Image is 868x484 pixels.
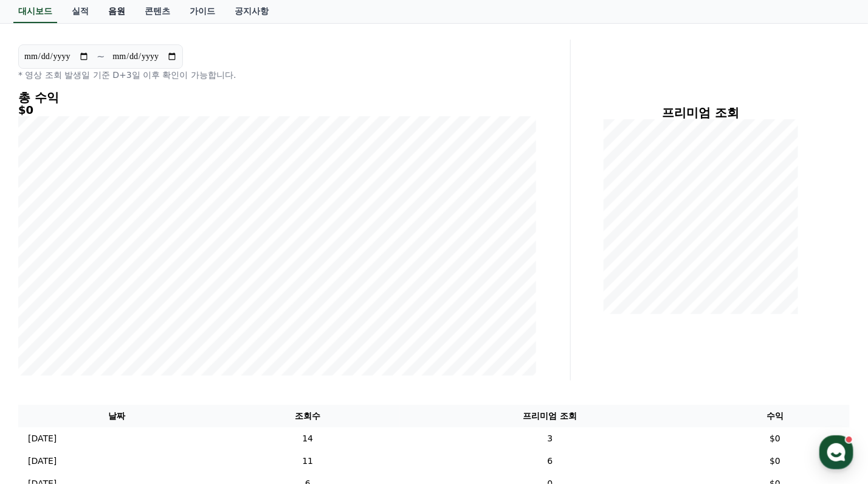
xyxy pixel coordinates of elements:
th: 날짜 [18,405,216,427]
th: 수익 [700,405,850,427]
p: [DATE] [28,455,57,468]
h5: $0 [18,104,536,116]
td: 11 [216,450,400,472]
th: 조회수 [216,405,400,427]
a: 홈 [4,383,80,413]
p: [DATE] [28,432,57,445]
span: 홈 [38,401,46,411]
p: ~ [97,49,105,64]
th: 프리미엄 조회 [400,405,701,427]
a: 설정 [157,383,233,413]
td: $0 [700,427,850,450]
a: 대화 [80,383,157,413]
p: * 영상 조회 발생일 기준 D+3일 이후 확인이 가능합니다. [18,69,536,81]
td: 14 [216,427,400,450]
h4: 총 수익 [18,91,536,104]
td: 6 [400,450,701,472]
td: 3 [400,427,701,450]
span: 설정 [188,401,202,411]
h4: 프리미엄 조회 [580,106,821,119]
td: $0 [700,450,850,472]
span: 대화 [111,402,126,412]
